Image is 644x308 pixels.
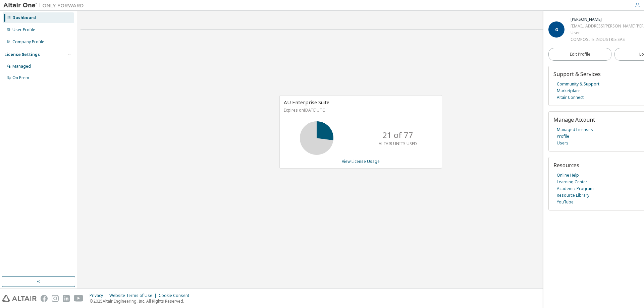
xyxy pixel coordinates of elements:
a: Online Help [557,172,579,179]
p: Expires on [DATE] UTC [284,107,436,113]
span: AU Enterprise Suite [284,99,329,106]
div: Website Terms of Use [109,293,159,298]
div: User Profile [12,27,35,33]
img: altair_logo.svg [2,295,37,302]
a: Academic Program [557,185,594,192]
p: © 2025 Altair Engineering, Inc. All Rights Reserved. [90,298,193,304]
span: Resources [553,162,579,169]
img: Altair One [3,2,87,9]
a: Community & Support [557,81,599,87]
div: Managed [12,64,31,69]
a: Marketplace [557,87,581,94]
img: instagram.svg [52,295,59,302]
a: Profile [557,133,569,140]
a: Managed Licenses [557,126,593,133]
p: ALTAIR UNITS USED [379,141,417,146]
div: Dashboard [12,15,36,20]
img: youtube.svg [74,295,84,302]
div: On Prem [12,75,29,80]
a: Altair Connect [557,94,584,101]
div: Privacy [90,293,109,298]
span: Edit Profile [570,52,590,57]
span: G [555,27,558,33]
a: View License Usage [342,159,380,164]
a: Resource Library [557,192,589,199]
a: YouTube [557,199,574,205]
span: Support & Services [553,70,601,78]
div: Company Profile [12,39,44,45]
div: Cookie Consent [159,293,193,298]
p: 21 of 77 [382,129,413,141]
a: Users [557,140,569,146]
span: Manage Account [553,116,595,123]
div: License Settings [4,52,40,57]
a: Edit Profile [548,48,611,61]
img: facebook.svg [41,295,48,302]
img: linkedin.svg [63,295,70,302]
a: Learning Center [557,179,587,185]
